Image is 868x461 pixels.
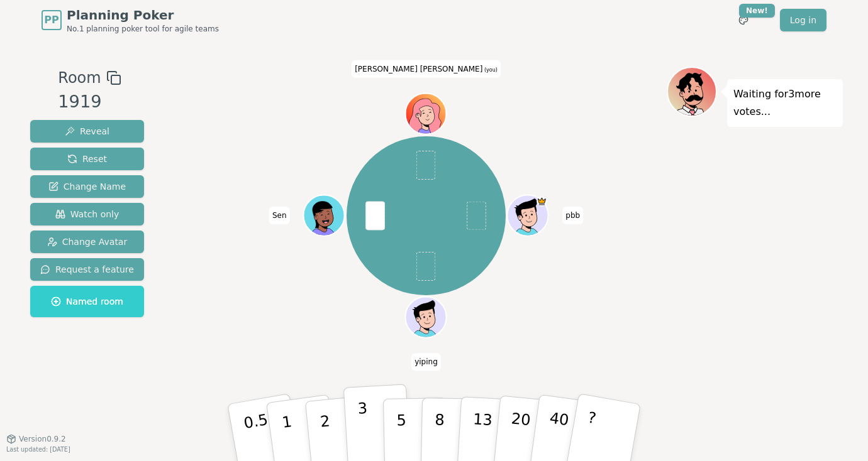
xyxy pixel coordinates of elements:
div: New! [739,4,775,18]
p: Waiting for 3 more votes... [733,85,837,121]
button: Reset [30,148,144,170]
span: Version 0.9.2 [19,434,66,444]
div: 1919 [58,89,121,115]
span: Room [58,67,101,89]
span: Click to change your name [562,207,583,224]
button: Click to change your avatar [407,95,445,133]
span: Click to change your name [411,354,441,371]
a: PPPlanning PokerNo.1 planning poker tool for agile teams [42,6,219,34]
button: New! [732,9,755,31]
span: Named room [51,295,123,308]
span: Change Avatar [47,236,128,248]
span: pbb is the host [537,197,547,207]
span: No.1 planning poker tool for agile teams [67,24,219,34]
button: Named room [30,286,144,317]
span: (you) [482,67,498,73]
button: Change Avatar [30,230,144,253]
span: Planning Poker [67,6,219,24]
span: Click to change your name [269,207,290,224]
span: Last updated: [DATE] [6,446,70,453]
span: PP [44,13,58,28]
span: Reveal [65,125,109,138]
button: Version0.9.2 [6,434,66,444]
button: Watch only [30,203,144,225]
span: Click to change your name [352,60,501,78]
span: Request a feature [40,263,134,276]
span: Watch only [55,208,120,220]
span: Reset [67,153,107,165]
span: Change Name [48,180,126,193]
button: Change Name [30,175,144,198]
a: Log in [780,9,826,31]
button: Request a feature [30,258,144,281]
button: Reveal [30,120,144,143]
